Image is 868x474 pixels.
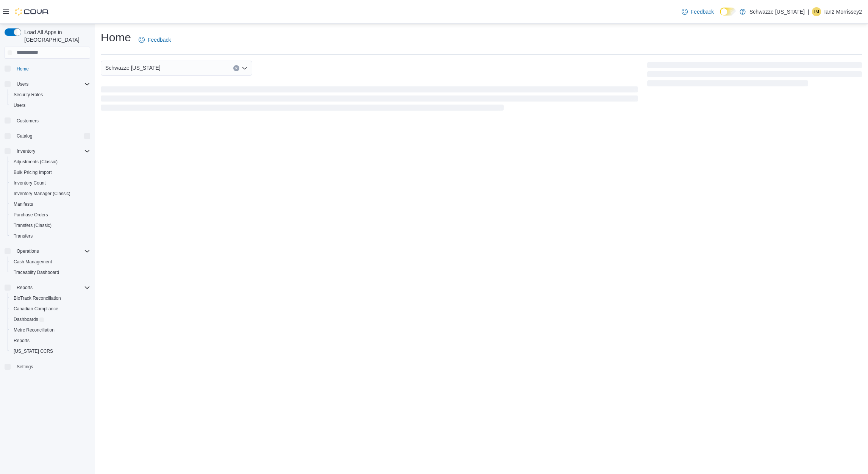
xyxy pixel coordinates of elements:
span: Users [14,80,90,89]
span: Transfers (Classic) [14,222,52,228]
span: Users [14,102,25,108]
div: Ian2 Morrissey2 [812,7,821,16]
button: [US_STATE] CCRS [8,346,93,357]
span: Metrc Reconciliation [14,327,55,333]
button: Catalog [14,131,35,141]
span: Metrc Reconciliation [11,325,90,335]
span: [US_STATE] CCRS [14,348,53,354]
span: Traceabilty Dashboard [11,268,90,277]
span: Traceabilty Dashboard [14,269,59,275]
a: Settings [14,362,36,371]
span: Loading [647,64,862,88]
span: Transfers [14,233,33,239]
span: IM [814,7,819,16]
span: Transfers (Classic) [11,221,90,230]
span: Feedback [148,36,171,44]
a: Purchase Orders [11,210,51,219]
span: Home [17,66,29,72]
span: BioTrack Reconciliation [11,294,90,303]
span: Purchase Orders [14,212,48,218]
button: Adjustments (Classic) [8,156,93,167]
span: Bulk Pricing Import [14,169,52,175]
span: Bulk Pricing Import [11,168,90,177]
button: Transfers (Classic) [8,220,93,231]
span: Loading [101,88,638,112]
span: Customers [14,116,90,125]
span: Catalog [17,133,32,139]
button: BioTrack Reconciliation [8,293,93,303]
a: Feedback [136,32,174,47]
span: Users [11,101,90,110]
button: Metrc Reconciliation [8,325,93,335]
span: Operations [17,248,39,254]
button: Inventory Count [8,178,93,188]
a: Home [14,64,32,74]
span: Reports [11,336,90,345]
button: Open list of options [242,65,248,71]
button: Catalog [2,131,93,141]
a: Dashboards [11,315,47,324]
span: Cash Management [11,257,90,266]
span: Operations [14,247,90,256]
span: BioTrack Reconciliation [14,295,61,301]
span: Canadian Compliance [11,304,90,313]
span: Reports [17,285,33,291]
span: Canadian Compliance [14,306,58,312]
button: Users [2,79,93,89]
button: Bulk Pricing Import [8,167,93,178]
button: Inventory Manager (Classic) [8,188,93,199]
span: Purchase Orders [11,210,90,219]
h1: Home [101,30,131,45]
p: | [808,7,809,16]
span: Manifests [11,200,90,209]
a: Transfers (Classic) [11,221,55,230]
a: Reports [11,336,33,345]
a: Metrc Reconciliation [11,325,58,335]
span: Home [14,64,90,74]
a: Bulk Pricing Import [11,168,55,177]
span: Settings [17,364,33,370]
a: Transfers [11,232,36,241]
span: Manifests [14,201,33,207]
button: Users [14,80,31,89]
p: Schwazze [US_STATE] [749,7,805,16]
a: Inventory Manager (Classic) [11,189,73,198]
span: Schwazze [US_STATE] [105,63,161,72]
span: Users [17,81,28,87]
span: Adjustments (Classic) [14,159,58,165]
a: Canadian Compliance [11,304,61,313]
button: Operations [14,247,42,256]
input: Dark Mode [720,8,736,16]
span: Adjustments (Classic) [11,157,90,166]
button: Customers [2,115,93,126]
button: Home [2,63,93,74]
a: Security Roles [11,90,46,99]
span: Dashboards [14,316,44,322]
nav: Complex example [5,60,90,392]
span: Inventory Manager (Classic) [14,191,70,197]
span: Reports [14,338,30,344]
button: Inventory [2,146,93,156]
span: Inventory Count [14,180,46,186]
button: Reports [8,335,93,346]
span: Load All Apps in [GEOGRAPHIC_DATA] [21,28,90,44]
span: Reports [14,283,90,292]
a: Inventory Count [11,178,49,188]
span: Catalog [14,131,90,141]
button: Manifests [8,199,93,210]
a: BioTrack Reconciliation [11,294,64,303]
button: Security Roles [8,89,93,100]
button: Purchase Orders [8,210,93,220]
button: Traceabilty Dashboard [8,267,93,278]
a: Users [11,101,28,110]
button: Inventory [14,147,38,156]
a: Customers [14,116,42,125]
a: Traceabilty Dashboard [11,268,62,277]
a: Adjustments (Classic) [11,157,61,166]
span: Customers [17,118,39,124]
button: Reports [2,282,93,293]
button: Users [8,100,93,111]
span: Inventory [14,147,90,156]
img: Cova [15,8,49,16]
a: Dashboards [8,314,93,325]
